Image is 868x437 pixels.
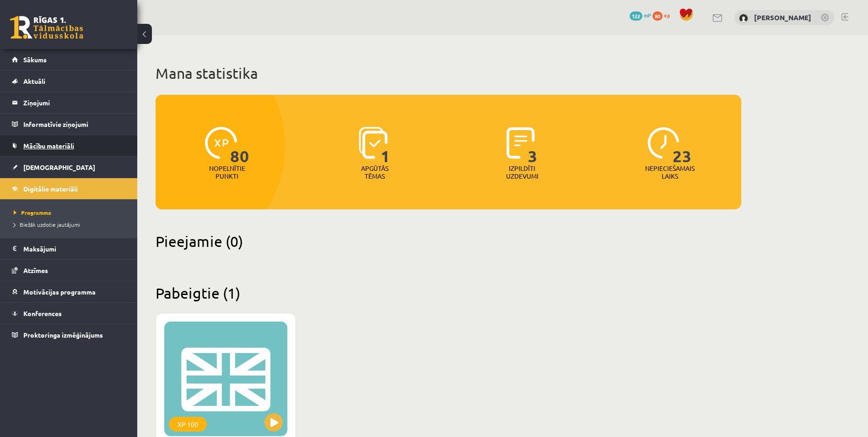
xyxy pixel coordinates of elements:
[645,164,695,180] p: Nepieciešamais laiks
[209,164,245,180] p: Nopelnītie punkti
[12,71,126,92] a: Aktuāli
[647,127,679,159] img: icon-clock-7be60019b62300814b6bd22b8e044499b485619524d84068768e800edab66f18.svg
[673,127,692,164] span: 23
[156,64,741,82] h1: Mana statistika
[23,142,74,150] span: Mācību materiāli
[14,220,128,229] a: Biežāk uzdotie jautājumi
[156,284,741,302] h2: Pabeigtie (1)
[14,221,80,228] span: Biežāk uzdotie jautājumi
[12,157,126,178] a: [DEMOGRAPHIC_DATA]
[12,178,126,199] a: Digitālie materiāli
[23,266,48,274] span: Atzīmes
[507,127,535,159] img: icon-completed-tasks-ad58ae20a441b2904462921112bc710f1caf180af7a3daa7317a5a94f2d26646.svg
[12,303,126,324] a: Konferences
[630,11,642,21] span: 122
[12,238,126,259] a: Maksājumi
[23,77,45,85] span: Aktuāli
[205,127,237,159] img: icon-xp-0682a9bc20223a9ccc6f5883a126b849a74cddfe5390d2b41b4391c66f2066e7.svg
[528,127,538,164] span: 3
[23,309,62,317] span: Konferences
[357,164,393,180] p: Apgūtās tēmas
[12,324,126,345] a: Proktoringa izmēģinājums
[14,208,128,217] a: Programma
[12,114,126,135] a: Informatīvie ziņojumi
[664,11,670,19] span: xp
[23,114,126,135] legend: Informatīvie ziņojumi
[12,281,126,302] a: Motivācijas programma
[652,11,674,19] a: 80 xp
[156,232,741,250] h2: Pieejamie (0)
[23,55,47,64] span: Sākums
[169,417,207,432] div: XP 100
[12,49,126,70] a: Sākums
[630,11,651,19] a: 122 mP
[12,260,126,281] a: Atzīmes
[23,288,96,296] span: Motivācijas programma
[504,164,540,180] p: Izpildīti uzdevumi
[739,14,748,23] img: Inga Revina
[23,331,103,339] span: Proktoringa izmēģinājums
[14,209,51,216] span: Programma
[12,135,126,156] a: Mācību materiāli
[230,127,249,164] span: 80
[23,163,95,171] span: [DEMOGRAPHIC_DATA]
[23,238,126,259] legend: Maksājumi
[754,13,811,22] a: [PERSON_NAME]
[23,185,78,193] span: Digitālie materiāli
[644,11,651,19] span: mP
[23,92,126,113] legend: Ziņojumi
[10,16,83,39] a: Rīgas 1. Tālmācības vidusskola
[381,127,390,164] span: 1
[12,92,126,113] a: Ziņojumi
[652,11,663,21] span: 80
[359,127,388,159] img: icon-learned-topics-4a711ccc23c960034f471b6e78daf4a3bad4a20eaf4de84257b87e66633f6470.svg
